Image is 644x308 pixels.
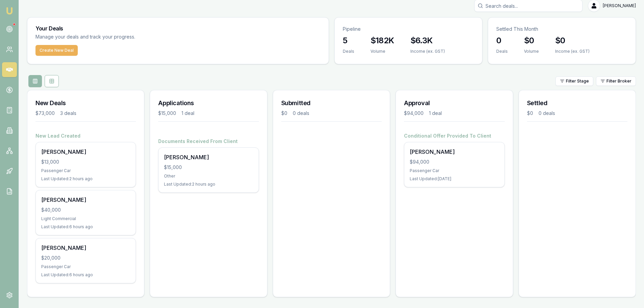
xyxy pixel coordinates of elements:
[41,159,130,165] div: $13,000
[35,45,78,56] button: Create New Deal
[606,78,631,84] span: Filter Broker
[35,110,55,117] div: $73,000
[158,110,176,117] div: $15,000
[539,110,555,117] div: 0 deals
[524,49,539,54] div: Volume
[60,110,76,117] div: 3 deals
[41,272,130,278] div: Last Updated: 6 hours ago
[496,35,508,46] h3: 0
[555,49,590,54] div: Income (ex. GST)
[410,35,445,46] h3: $6.3K
[35,26,320,31] h3: Your Deals
[555,35,590,46] h3: $0
[496,26,627,32] p: Settled This Month
[281,98,382,108] h3: Submitted
[41,148,130,156] div: [PERSON_NAME]
[527,110,533,117] div: $0
[164,164,253,171] div: $15,000
[41,224,130,230] div: Last Updated: 6 hours ago
[404,110,424,117] div: $94,000
[41,176,130,182] div: Last Updated: 2 hours ago
[343,26,474,32] p: Pipeline
[410,176,499,182] div: Last Updated: [DATE]
[603,3,636,8] span: [PERSON_NAME]
[496,49,508,54] div: Deals
[164,173,253,179] div: Other
[410,168,499,173] div: Passenger Car
[343,35,354,46] h3: 5
[404,133,504,139] h4: Conditional Offer Provided To Client
[158,138,259,145] h4: Documents Received From Client
[164,153,253,161] div: [PERSON_NAME]
[35,133,136,139] h4: New Lead Created
[410,49,445,54] div: Income (ex. GST)
[41,244,130,252] div: [PERSON_NAME]
[41,255,130,261] div: $20,000
[343,49,354,54] div: Deals
[41,196,130,204] div: [PERSON_NAME]
[41,264,130,269] div: Passenger Car
[182,110,194,117] div: 1 deal
[164,182,253,187] div: Last Updated: 2 hours ago
[41,216,130,221] div: Light Commercial
[555,76,593,86] button: Filter Stage
[41,207,130,213] div: $40,000
[41,168,130,173] div: Passenger Car
[293,110,309,117] div: 0 deals
[371,35,394,46] h3: $182K
[35,33,209,41] p: Manage your deals and track your progress.
[566,78,589,84] span: Filter Stage
[404,98,504,108] h3: Approval
[429,110,442,117] div: 1 deal
[5,7,14,15] img: emu-icon-u.png
[410,148,499,156] div: [PERSON_NAME]
[596,76,636,86] button: Filter Broker
[371,49,394,54] div: Volume
[527,98,627,108] h3: Settled
[35,98,136,108] h3: New Deals
[281,110,287,117] div: $0
[410,159,499,165] div: $94,000
[158,98,259,108] h3: Applications
[524,35,539,46] h3: $0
